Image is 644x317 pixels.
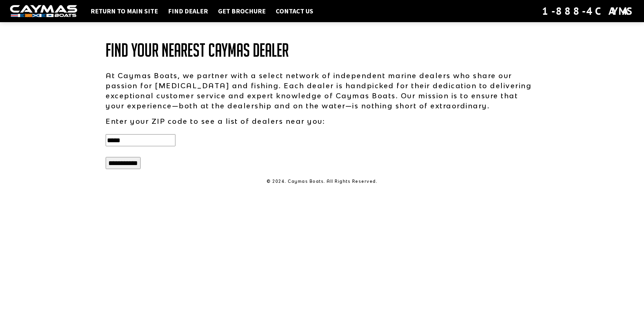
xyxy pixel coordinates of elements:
[106,178,538,184] p: © 2024. Caymas Boats. All Rights Reserved.
[10,5,77,17] img: white-logo-c9c8dbefe5ff5ceceb0f0178aa75bf4bb51f6bca0971e226c86eb53dfe498488.png
[165,7,211,15] a: Find Dealer
[106,70,538,111] p: At Caymas Boats, we partner with a select network of independent marine dealers who share our pas...
[87,7,161,15] a: Return to main site
[542,4,634,18] div: 1-888-4CAYMAS
[215,7,269,15] a: Get Brochure
[272,7,317,15] a: Contact Us
[106,40,538,60] h1: Find Your Nearest Caymas Dealer
[106,116,538,126] p: Enter your ZIP code to see a list of dealers near you:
